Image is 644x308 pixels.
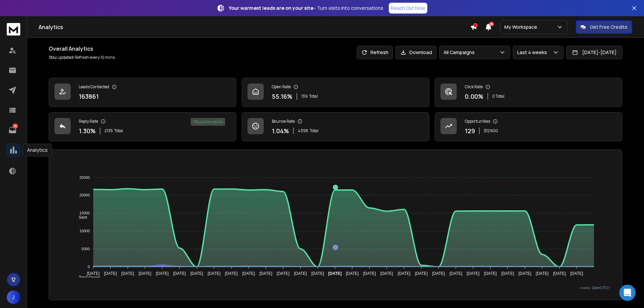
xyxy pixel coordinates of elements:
[492,94,504,99] p: 0 Total
[553,271,566,276] tspan: [DATE]
[484,128,498,134] p: $ 12900
[272,119,295,124] p: Bounce Rate
[23,144,52,157] div: Analytics
[74,275,100,280] span: Total Opens
[294,271,307,276] tspan: [DATE]
[489,22,494,26] span: 50
[389,3,427,14] a: Reach Out Now
[242,112,429,141] a: Bounce Rate1.04%4398Total
[79,119,98,124] p: Reply Rate
[467,271,480,276] tspan: [DATE]
[363,271,376,276] tspan: [DATE]
[6,123,19,137] a: 39
[619,285,636,301] div: Open Intercom Messenger
[409,49,432,56] p: Download
[272,84,291,90] p: Open Rate
[310,128,318,134] span: Total
[242,271,255,276] tspan: [DATE]
[311,271,324,276] tspan: [DATE]
[104,128,113,134] span: 2135
[272,126,289,136] p: 1.04 %
[465,92,483,101] p: 0.00 %
[242,78,429,107] a: Open Rate55.16%139Total
[49,55,116,60] p: Stay updated! Refresh every 10 mins.
[81,247,90,251] tspan: 5000
[519,271,531,276] tspan: [DATE]
[391,5,425,11] p: Reach Out Now
[104,271,117,276] tspan: [DATE]
[114,128,123,134] span: Total
[39,23,470,31] h1: Analytics
[371,49,388,56] p: Refresh
[517,49,550,56] p: Last 4 weeks
[7,290,20,304] button: J
[576,20,632,34] button: Get Free Credits
[225,271,238,276] tspan: [DATE]
[450,271,462,276] tspan: [DATE]
[536,271,549,276] tspan: [DATE]
[590,24,627,30] p: Get Free Credits
[272,92,292,101] p: 55.16 %
[570,271,583,276] tspan: [DATE]
[88,265,90,269] tspan: 0
[357,46,393,59] button: Refresh
[208,271,220,276] tspan: [DATE]
[79,175,90,180] tspan: 25000
[229,5,313,11] strong: Your warmest leads are on your site
[328,271,342,276] tspan: [DATE]
[79,126,96,136] p: 1.30 %
[504,24,540,30] p: My Workspace
[13,123,18,129] p: 39
[346,271,359,276] tspan: [DATE]
[79,84,109,90] p: Leads Contacted
[435,112,622,141] a: Opportunities129$12900
[435,78,622,107] a: Click Rate0.00%0 Total
[229,5,383,11] p: – Turn visits into conversations
[259,271,272,276] tspan: [DATE]
[139,271,151,276] tspan: [DATE]
[396,46,436,59] button: Download
[380,271,393,276] tspan: [DATE]
[566,46,622,59] button: [DATE]-[DATE]
[301,94,308,99] span: 139
[191,118,225,126] div: 6 % positive replies
[173,271,186,276] tspan: [DATE]
[465,119,490,124] p: Opportunities
[484,271,497,276] tspan: [DATE]
[444,49,477,56] p: All Campaigns
[309,94,318,99] span: Total
[121,271,134,276] tspan: [DATE]
[465,126,475,136] p: 129
[277,271,290,276] tspan: [DATE]
[190,271,203,276] tspan: [DATE]
[87,271,99,276] tspan: [DATE]
[79,193,90,197] tspan: 20000
[49,78,236,107] a: Leads Contacted163861
[49,45,116,53] h1: Overall Analytics
[79,229,90,233] tspan: 10000
[501,271,514,276] tspan: [DATE]
[74,215,87,220] span: Sent
[465,84,483,90] p: Click Rate
[79,92,99,101] p: 163861
[398,271,410,276] tspan: [DATE]
[60,285,611,290] p: x-axis : Date(UTC)
[156,271,169,276] tspan: [DATE]
[432,271,445,276] tspan: [DATE]
[49,112,236,141] a: Reply Rate1.30%2135Total6% positive replies
[79,211,90,215] tspan: 15000
[415,271,428,276] tspan: [DATE]
[7,23,20,35] img: logo
[298,128,308,134] span: 4398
